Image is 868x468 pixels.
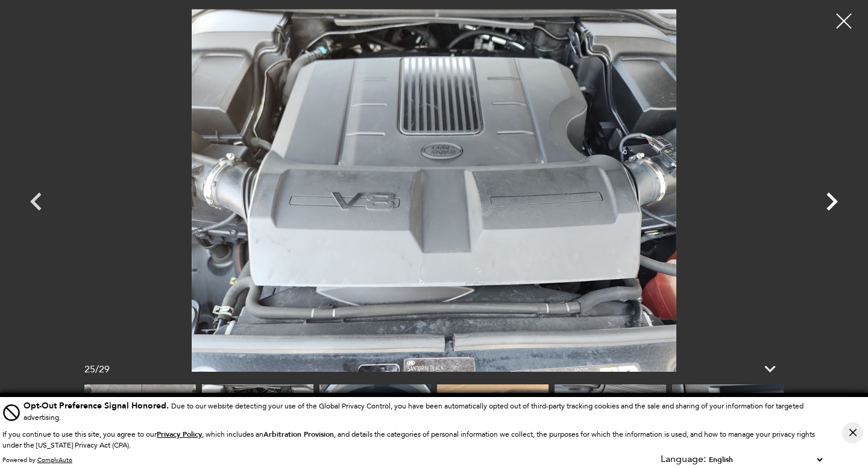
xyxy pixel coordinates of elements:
span: 25 [84,363,95,375]
div: Language: [661,454,706,464]
button: Close Button [842,422,863,443]
div: / [84,363,110,375]
img: Used 2011 Black Land Rover HSE image 29 [672,384,784,468]
strong: Arbitration Provision [263,430,334,439]
u: Privacy Policy [157,430,202,439]
div: Previous [18,177,54,232]
span: 29 [99,363,110,375]
img: Used 2011 Black Land Rover HSE image 28 [555,384,666,468]
div: Next [814,177,850,232]
div: Due to our website detecting your use of the Global Privacy Control, you have been automatically ... [24,399,825,423]
img: Used 2011 Black Land Rover HSE image 24 [84,384,196,468]
div: Powered by [2,457,72,464]
span: Opt-Out Preference Signal Honored . [24,400,171,411]
img: Used 2011 Black Land Rover HSE image 25 [72,9,796,372]
img: Used 2011 Black Land Rover HSE image 25 [202,384,313,468]
a: ComplyAuto [37,456,72,464]
p: If you continue to use this site, you agree to our , which includes an , and details the categori... [2,430,815,449]
img: Used 2011 Black Land Rover HSE image 26 [319,384,431,468]
select: Language Select [706,454,825,466]
img: Used 2011 Black Land Rover HSE image 27 [437,384,549,468]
